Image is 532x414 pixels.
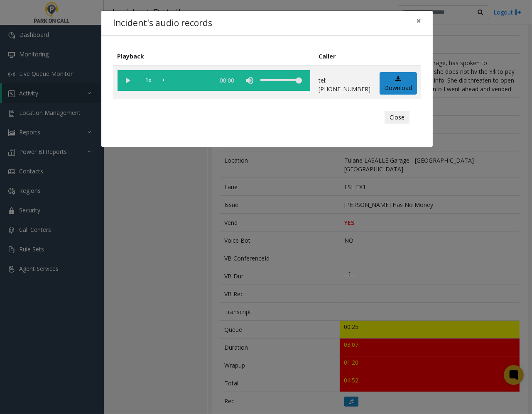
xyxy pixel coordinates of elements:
[380,72,417,95] a: Download
[410,11,427,31] button: Close
[319,76,371,93] p: tel:[PHONE_NUMBER]
[260,70,302,91] div: volume level
[163,70,211,91] div: scrub bar
[314,47,375,65] th: Caller
[113,17,212,30] h4: Incident's audio records
[113,47,314,65] th: Playback
[416,15,421,27] span: ×
[385,111,409,124] button: Close
[138,70,159,91] span: playback speed button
